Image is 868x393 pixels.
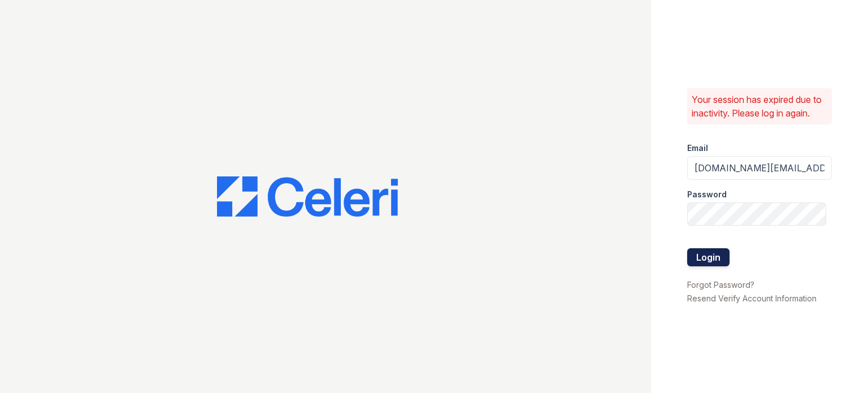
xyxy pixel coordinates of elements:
label: Password [687,189,727,200]
a: Resend Verify Account Information [687,293,817,303]
label: Email [687,142,708,154]
p: Your session has expired due to inactivity. Please log in again. [692,93,827,120]
a: Forgot Password? [687,280,754,290]
button: Login [687,248,730,266]
img: CE_Logo_Blue-a8612792a0a2168367f1c8372b55b34899dd931a85d93a1a3d3e32e68fde9ad4.png [217,176,398,217]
